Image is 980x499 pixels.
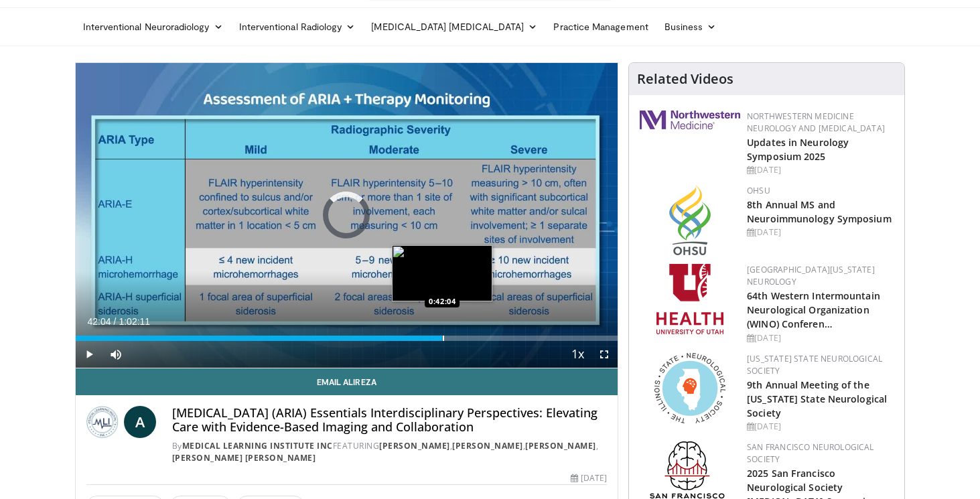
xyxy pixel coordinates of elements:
h4: [MEDICAL_DATA] (ARIA) Essentials Interdisciplinary Perspectives: Elevating Care with Evidence-Bas... [172,406,607,435]
a: OHSU [747,185,770,196]
a: 8th Annual MS and Neuroimmunology Symposium [747,198,892,225]
a: 64th Western Intermountain Neurological Organization (WINO) Conferen… [747,289,880,330]
span: 1:02:11 [119,316,150,327]
button: Play [76,341,102,368]
a: [PERSON_NAME] [525,440,596,451]
span: 42:04 [88,316,111,327]
a: Email Alireza [76,368,618,395]
a: Business [656,13,725,40]
div: By FEATURING , , , [172,440,607,464]
video-js: Video Player [76,63,618,368]
button: Fullscreen [591,341,618,368]
img: Medical Learning Institute Inc [86,406,119,438]
img: image.jpeg [392,245,492,301]
img: f6362829-b0a3-407d-a044-59546adfd345.png.150x105_q85_autocrop_double_scale_upscale_version-0.2.png [656,264,723,334]
button: Mute [102,341,129,368]
a: [MEDICAL_DATA] [MEDICAL_DATA] [363,13,545,40]
div: [DATE] [747,421,894,433]
img: da959c7f-65a6-4fcf-a939-c8c702e0a770.png.150x105_q85_autocrop_double_scale_upscale_version-0.2.png [669,185,711,255]
div: [DATE] [747,226,894,238]
a: Interventional Neuroradiology [75,13,231,40]
span: / [114,316,117,327]
h4: Related Videos [637,71,733,87]
a: 9th Annual Meeting of the [US_STATE] State Neurological Society [747,378,887,419]
a: A [124,406,156,438]
a: [GEOGRAPHIC_DATA][US_STATE] Neurology [747,264,875,287]
a: [PERSON_NAME] [PERSON_NAME] [172,452,316,464]
a: Updates in Neurology Symposium 2025 [747,136,849,163]
div: [DATE] [747,164,894,176]
div: [DATE] [747,332,894,344]
a: [PERSON_NAME] [379,440,450,451]
a: Practice Management [545,13,656,40]
a: Medical Learning Institute Inc [182,440,333,451]
button: Playback Rate [564,341,591,368]
img: 71a8b48c-8850-4916-bbdd-e2f3ccf11ef9.png.150x105_q85_autocrop_double_scale_upscale_version-0.2.png [654,353,725,423]
div: [DATE] [571,472,607,484]
div: Progress Bar [76,336,618,341]
a: Interventional Radiology [231,13,364,40]
a: San Francisco Neurological Society [747,441,873,465]
img: 2a462fb6-9365-492a-ac79-3166a6f924d8.png.150x105_q85_autocrop_double_scale_upscale_version-0.2.jpg [640,111,740,129]
a: [PERSON_NAME] [452,440,523,451]
a: [US_STATE] State Neurological Society [747,353,882,376]
a: Northwestern Medicine Neurology and [MEDICAL_DATA] [747,111,885,134]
